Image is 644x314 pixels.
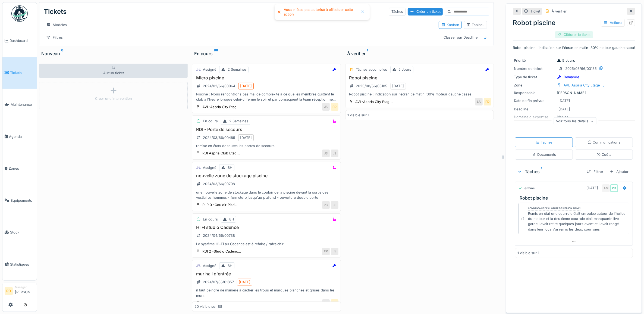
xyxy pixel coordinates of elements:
[530,9,540,14] div: Ticket
[15,285,34,289] div: Manager
[203,233,235,238] div: 2024/04/66/00738
[194,271,338,276] h3: mur hall d'entrée
[229,119,248,124] div: 2 Semaines
[214,50,218,57] sup: 88
[61,50,64,57] sup: 0
[557,58,575,63] div: 5 Jours
[10,38,34,43] span: Dashboard
[240,135,252,140] div: [DATE]
[586,185,598,191] div: [DATE]
[532,152,556,157] div: Documents
[11,5,28,22] img: Badge_color-CXgf-gQk.svg
[194,225,338,230] h3: HI FI studio Cadence
[194,92,338,102] div: Piscine : Nous rencontrons pas mal de complexité à ce que les membres quittent le club à l'heure ...
[331,150,338,157] div: JS
[602,184,610,192] div: AM
[596,152,612,157] div: Coûts
[194,75,338,80] h3: Micro piscine
[203,263,216,268] div: Assigné
[229,217,234,222] div: 8H
[5,285,34,298] a: PD Manager[PERSON_NAME]
[39,64,188,78] div: Aucun ticket
[10,70,34,75] span: Tickets
[347,50,492,57] div: À vérifier
[203,279,234,285] div: 2024/07/66/01857
[517,250,539,256] div: 1 visible sur 1
[513,18,635,28] div: Robot piscine
[44,5,67,19] div: Tickets
[44,33,65,41] div: Filtres
[514,58,555,63] div: Priorité
[389,8,406,15] div: Tâches
[322,103,330,111] div: JS
[331,103,338,111] div: PD
[2,153,37,185] a: Zones
[528,207,580,210] div: Commentaire de clôture de [PERSON_NAME]
[2,89,37,121] a: Maintenance
[322,248,330,255] div: XP
[5,287,13,295] li: PD
[565,66,597,71] div: 2025/08/66/03185
[194,127,338,132] h3: RDI - Porte de secours
[564,74,579,80] div: Demande
[528,211,627,232] div: Remis en état une courroie était enroulée autour de l'hélice du moteur et la deuxième courroie ét...
[2,121,37,153] a: Agenda
[41,50,186,57] div: Nouveau
[202,300,235,306] div: RDI 0 -Hall d'entrée
[10,230,34,235] span: Stock
[610,184,618,192] div: PD
[194,190,338,200] div: une nouvelle zone de stockage dans le couloir de la piscine devant la sortie des vestiaires homme...
[555,31,593,38] div: Clôturer le ticket
[541,168,542,175] sup: 1
[203,83,235,89] div: 2024/02/66/00064
[11,198,34,203] span: Équipements
[322,150,330,157] div: JS
[331,299,338,307] div: PD
[554,117,596,125] div: Voir tous les détails
[194,50,338,57] div: En cours
[202,202,238,207] div: RLR 0 -Couloir Pisci...
[228,263,233,268] div: 8H
[240,83,252,89] div: [DATE]
[322,201,330,209] div: PB
[203,67,216,72] div: Assigné
[203,135,235,140] div: 2024/03/66/00485
[95,96,132,101] div: Créer une intervention
[194,173,338,178] h3: nouvelle zone de stockage piscine
[203,181,235,186] div: 2024/03/66/00708
[392,83,404,89] div: [DATE]
[514,98,555,103] div: Date de fin prévue
[10,262,34,267] span: Statistiques
[441,33,480,41] div: Classer par Deadline
[475,98,483,105] div: LA
[408,8,443,15] div: Créer un ticket
[331,248,338,255] div: JS
[564,83,605,88] div: AVL-Aspria City Etage -3
[514,74,555,80] div: Type de ticket
[202,249,241,254] div: RDI 2 -Studio Cadenc...
[519,186,535,191] div: Terminé
[9,166,34,171] span: Zones
[228,67,247,72] div: 2 Semaines
[484,98,491,105] div: PD
[194,143,338,148] div: remise en états de toutes les portes de secours
[514,66,555,71] div: Numéro de ticket
[535,140,552,145] div: Tâches
[588,140,621,145] div: Communications
[356,83,388,89] div: 2025/08/66/03185
[348,92,491,97] div: Robot piscine : indication sur l'écran ce matin :30% moteur gauche cassé
[44,21,69,29] div: Modèles
[2,25,37,57] a: Dashboard
[284,8,354,17] div: Vous n'êtes pas autorisé à effectuer cette action
[520,195,630,201] h3: Robot piscine
[202,151,240,156] div: RDI Aspria Club Etag...
[356,99,393,104] div: AVL-Aspria City Etag...
[202,104,240,110] div: AVL-Aspria City Etag...
[513,45,635,50] p: Robot piscine : indication sur l'écran ce matin :30% moteur gauche cassé
[585,168,605,175] div: Filtrer
[466,22,485,27] div: Tableau
[11,102,34,107] span: Maintenance
[239,279,250,285] div: [DATE]
[203,217,218,222] div: En cours
[601,19,625,27] div: Actions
